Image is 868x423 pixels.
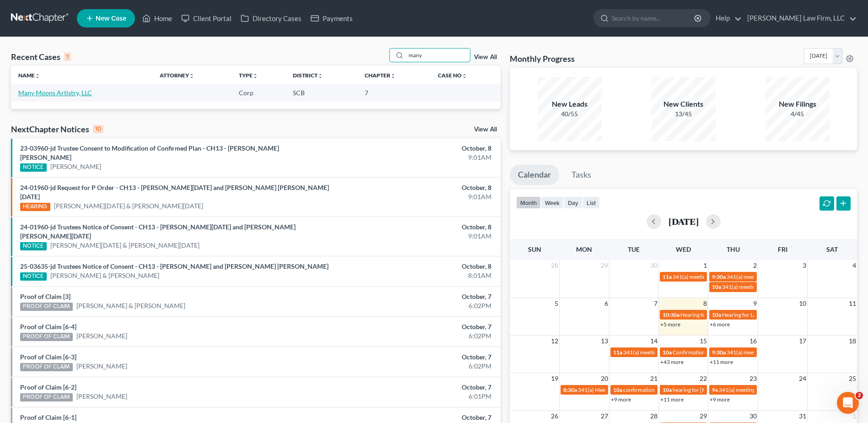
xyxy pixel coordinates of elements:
[160,72,194,79] a: Attorneyunfold_more
[676,245,691,253] span: Wed
[722,311,800,318] span: Hearing for La [PERSON_NAME]
[20,333,73,341] div: PROOF OF CLAIM
[340,271,491,280] div: 8:01AM
[710,396,730,403] a: +9 more
[663,386,672,393] span: 10a
[340,383,491,392] div: October, 7
[20,323,76,331] a: Proof of Claim [6-4]
[712,349,726,356] span: 9:30a
[852,411,857,422] span: 1
[554,298,559,309] span: 5
[660,358,684,365] a: +43 more
[340,144,491,153] div: October, 8
[600,373,609,384] span: 20
[673,386,743,393] span: hearing for [PERSON_NAME]
[18,89,92,97] a: Many Moons Artistry, LLC
[232,84,286,101] td: Corp
[20,184,329,201] a: 24-01960-jd Request for P Order - CH13 - [PERSON_NAME][DATE] and [PERSON_NAME] [PERSON_NAME][DATE]
[510,165,559,185] a: Calendar
[340,292,491,301] div: October, 7
[35,73,40,79] i: unfold_more
[11,124,103,135] div: NextChapter Notices
[340,222,491,232] div: October, 8
[766,109,830,119] div: 4/45
[20,242,47,250] div: NOTICE
[613,349,622,356] span: 11a
[663,349,672,356] span: 10a
[749,336,758,347] span: 16
[93,125,103,133] div: 10
[727,245,740,253] span: Thu
[563,386,577,393] span: 8:30a
[612,10,695,27] input: Search by name...
[20,163,47,172] div: NOTICE
[50,271,159,280] a: [PERSON_NAME] & [PERSON_NAME]
[712,283,721,290] span: 10a
[649,260,658,271] span: 30
[699,411,708,422] span: 29
[712,386,718,393] span: 9a
[600,411,609,422] span: 27
[550,336,559,347] span: 12
[710,358,733,365] a: +11 more
[20,303,73,311] div: PROOF OF CLAIM
[798,336,807,347] span: 17
[340,413,491,422] div: October, 7
[712,273,726,280] span: 9:30a
[582,196,600,209] button: list
[623,349,760,356] span: 341(a) meeting for [PERSON_NAME] & [PERSON_NAME]
[564,196,582,209] button: day
[340,331,491,341] div: 6:02PM
[340,192,491,201] div: 9:01AM
[340,301,491,310] div: 6:02PM
[798,411,807,422] span: 31
[652,109,716,119] div: 13/45
[538,99,602,109] div: New Leads
[189,73,194,79] i: unfold_more
[438,72,467,79] a: Case Nounfold_more
[727,349,815,356] span: 341(a) meeting for [PERSON_NAME]
[563,165,599,185] a: Tasks
[20,272,47,281] div: NOTICE
[20,203,50,211] div: HEARING
[749,373,758,384] span: 23
[550,411,559,422] span: 26
[848,336,857,347] span: 18
[96,15,126,22] span: New Case
[340,362,491,371] div: 6:02PM
[712,311,721,318] span: 10a
[357,84,431,101] td: 7
[76,331,127,341] a: [PERSON_NAME]
[510,53,575,64] h3: Monthly Progress
[652,99,716,109] div: New Clients
[76,301,185,310] a: [PERSON_NAME] & [PERSON_NAME]
[253,73,258,79] i: unfold_more
[138,10,177,27] a: Home
[390,73,396,79] i: unfold_more
[306,10,357,27] a: Payments
[649,411,658,422] span: 28
[848,373,857,384] span: 25
[663,273,672,280] span: 11a
[550,373,559,384] span: 19
[550,260,559,271] span: 28
[474,126,497,133] a: View All
[20,413,76,421] a: Proof of Claim [6-1]
[20,293,70,300] a: Proof of Claim [3]
[660,396,684,403] a: +11 more
[798,373,807,384] span: 24
[239,72,258,79] a: Typeunfold_more
[340,183,491,192] div: October, 8
[293,72,323,79] a: Districtunfold_more
[54,201,203,211] a: [PERSON_NAME][DATE] & [PERSON_NAME][DATE]
[628,245,640,253] span: Tue
[766,99,830,109] div: New Filings
[20,363,73,371] div: PROOF OF CLAIM
[20,393,73,401] div: PROOF OF CLAIM
[752,260,758,271] span: 2
[20,383,76,391] a: Proof of Claim [6-2]
[340,232,491,241] div: 9:01AM
[406,49,470,62] input: Search by name...
[749,411,758,422] span: 30
[462,73,467,79] i: unfold_more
